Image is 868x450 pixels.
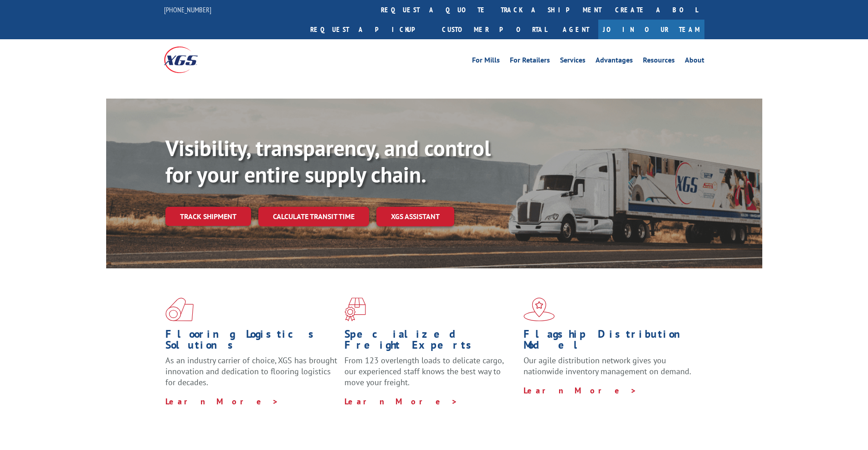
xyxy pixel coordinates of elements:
[685,57,704,67] a: About
[524,298,555,321] img: xgs-icon-flagship-distribution-model-red
[643,57,675,67] a: Resources
[165,329,338,355] h1: Flooring Logistics Solutions
[303,20,435,39] a: Request a pickup
[376,207,454,226] a: XGS ASSISTANT
[560,57,586,67] a: Services
[472,57,500,67] a: For Mills
[164,5,211,14] a: [PHONE_NUMBER]
[598,20,704,39] a: Join Our Team
[258,207,369,226] a: Calculate transit time
[524,355,691,377] span: Our agile distribution network gives you nationwide inventory management on demand.
[344,298,366,321] img: xgs-icon-focused-on-flooring-red
[165,355,337,387] span: As an industry carrier of choice, XGS has brought innovation and dedication to flooring logistics...
[596,57,633,67] a: Advantages
[344,329,517,355] h1: Specialized Freight Experts
[344,396,458,407] a: Learn More >
[165,298,194,321] img: xgs-icon-total-supply-chain-intelligence-red
[524,329,696,355] h1: Flagship Distribution Model
[165,134,491,188] b: Visibility, transparency, and control for your entire supply chain.
[165,396,279,407] a: Learn More >
[554,20,598,39] a: Agent
[435,20,554,39] a: Customer Portal
[344,355,517,396] p: From 123 overlength loads to delicate cargo, our experienced staff knows the best way to move you...
[524,385,637,396] a: Learn More >
[165,207,251,226] a: Track shipment
[510,57,550,67] a: For Retailers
